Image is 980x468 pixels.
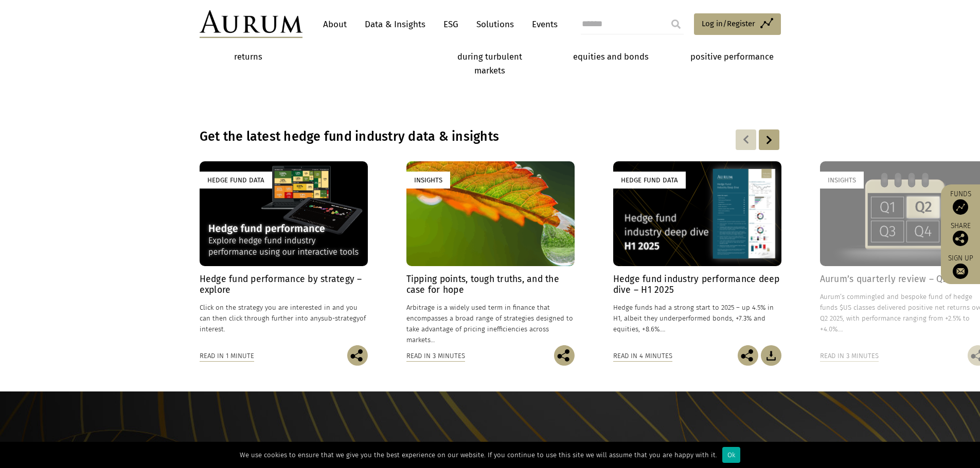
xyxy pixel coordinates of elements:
[200,172,272,189] div: Hedge Fund Data
[318,15,352,34] a: About
[455,39,525,76] strong: Capital protection during turbulent markets
[471,15,519,34] a: Solutions
[613,302,781,334] p: Hedge funds had a strong start to 2025 – up 4.5% in H1, albeit they underperformed bonds, +7.3% a...
[946,190,975,215] a: Funds
[953,264,968,279] img: Sign up to our newsletter
[200,161,368,345] a: Hedge Fund Data Hedge fund performance by strategy – explore Click on the strategy you are intere...
[406,161,575,345] a: Insights Tipping points, tough truths, and the case for hope Arbitrage is a widely used term in f...
[200,350,254,362] div: Read in 1 minute
[722,447,740,463] div: Ok
[702,17,755,30] span: Log in/Register
[666,14,686,34] input: Submit
[406,302,575,346] p: Arbitrage is a widely used term in finance that encompasses a broad range of strategies designed ...
[347,345,368,366] img: Share this post
[200,302,368,334] p: Click on the strategy you are interested in and you can then click through further into any of in...
[613,172,686,189] div: Hedge Fund Data
[820,350,879,362] div: Read in 3 minutes
[406,172,450,189] div: Insights
[946,222,975,246] div: Share
[200,10,302,38] img: Aurum
[694,13,781,35] a: Log in/Register
[953,231,968,246] img: Share this post
[554,345,575,366] img: Share this post
[738,345,758,366] img: Share this post
[200,129,648,144] h3: Get the latest hedge fund industry data & insights
[761,345,781,366] img: Download Article
[438,15,464,34] a: ESG
[406,350,465,362] div: Read in 3 minutes
[613,161,781,345] a: Hedge Fund Data Hedge fund industry performance deep dive – H1 2025 Hedge funds had a strong star...
[613,350,672,362] div: Read in 4 minutes
[613,274,781,295] h4: Hedge fund industry performance deep dive – H1 2025
[527,15,558,34] a: Events
[360,15,431,34] a: Data & Insights
[200,274,368,295] h4: Hedge fund performance by strategy – explore
[953,199,968,215] img: Access Funds
[820,172,864,189] div: Insights
[406,274,575,295] h4: Tipping points, tough truths, and the case for hope
[946,254,975,279] a: Sign up
[321,314,360,322] span: sub-strategy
